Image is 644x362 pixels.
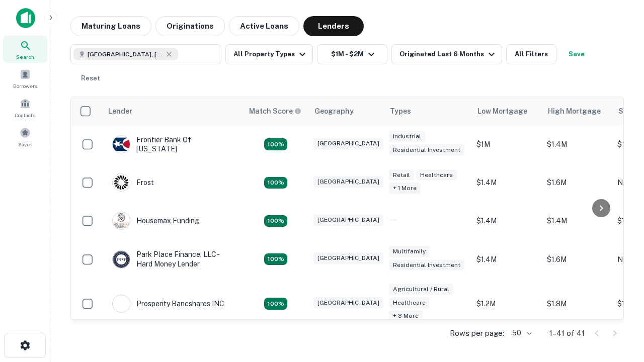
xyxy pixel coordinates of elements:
div: Types [390,105,411,117]
td: $1.4M [471,240,542,278]
div: Matching Properties: 4, hasApolloMatch: undefined [264,177,287,189]
img: picture [113,212,130,229]
th: Types [384,97,471,125]
div: Frontier Bank Of [US_STATE] [112,135,233,153]
img: picture [113,251,130,268]
div: Industrial [389,131,425,142]
div: [GEOGRAPHIC_DATA] [313,214,383,226]
th: Geography [308,97,384,125]
a: Contacts [3,94,47,121]
td: $1.4M [471,202,542,240]
button: Originations [155,16,225,36]
div: Healthcare [416,169,457,181]
button: Lenders [303,16,364,36]
div: Matching Properties: 4, hasApolloMatch: undefined [264,138,287,150]
td: $1.6M [542,163,612,202]
h6: Match Score [249,106,299,117]
div: Matching Properties: 4, hasApolloMatch: undefined [264,253,287,265]
img: picture [113,295,130,312]
p: 1–41 of 41 [549,327,585,339]
img: capitalize-icon.png [16,8,35,28]
iframe: Chat Widget [594,282,644,330]
a: Saved [3,123,47,150]
th: Lender [102,97,243,125]
span: Contacts [15,111,35,119]
div: Matching Properties: 7, hasApolloMatch: undefined [264,298,287,310]
span: [GEOGRAPHIC_DATA], [GEOGRAPHIC_DATA], [GEOGRAPHIC_DATA] [88,50,163,59]
span: Search [16,53,34,61]
div: Residential Investment [389,144,464,156]
span: Borrowers [13,82,37,90]
div: 50 [508,326,533,340]
button: Originated Last 6 Months [391,44,502,64]
button: Reset [74,68,107,88]
button: All Property Types [225,44,313,64]
th: Capitalize uses an advanced AI algorithm to match your search with the best lender. The match sco... [243,97,308,125]
td: $1M [471,125,542,163]
div: Multifamily [389,246,430,257]
a: Search [3,36,47,63]
th: Low Mortgage [471,97,542,125]
div: Residential Investment [389,259,464,271]
a: Borrowers [3,65,47,92]
div: + 1 more [389,183,421,194]
td: $1.4M [542,125,612,163]
div: Housemax Funding [112,212,199,230]
td: $1.2M [471,279,542,329]
button: $1M - $2M [317,44,387,64]
div: High Mortgage [548,105,601,117]
th: High Mortgage [542,97,612,125]
div: [GEOGRAPHIC_DATA] [313,176,383,188]
td: $1.4M [471,163,542,202]
td: $1.8M [542,279,612,329]
div: Healthcare [389,297,430,309]
div: Matching Properties: 4, hasApolloMatch: undefined [264,215,287,227]
div: Capitalize uses an advanced AI algorithm to match your search with the best lender. The match sco... [249,106,301,117]
p: Rows per page: [450,327,504,339]
div: [GEOGRAPHIC_DATA] [313,252,383,264]
div: Retail [389,169,414,181]
div: Low Mortgage [477,105,527,117]
span: Saved [18,140,33,148]
div: Geography [314,105,354,117]
img: picture [113,174,130,191]
div: + 3 more [389,310,423,322]
div: Frost [112,173,154,192]
div: [GEOGRAPHIC_DATA] [313,297,383,309]
div: Agricultural / Rural [389,284,453,295]
div: Prosperity Bancshares INC [112,295,224,313]
button: Save your search to get updates of matches that match your search criteria. [560,44,593,64]
button: Active Loans [229,16,299,36]
img: picture [113,136,130,153]
div: [GEOGRAPHIC_DATA] [313,138,383,149]
td: $1.4M [542,202,612,240]
div: Lender [108,105,132,117]
button: Maturing Loans [70,16,151,36]
div: Park Place Finance, LLC - Hard Money Lender [112,250,233,268]
div: Originated Last 6 Months [399,48,498,60]
td: $1.6M [542,240,612,278]
button: All Filters [506,44,556,64]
